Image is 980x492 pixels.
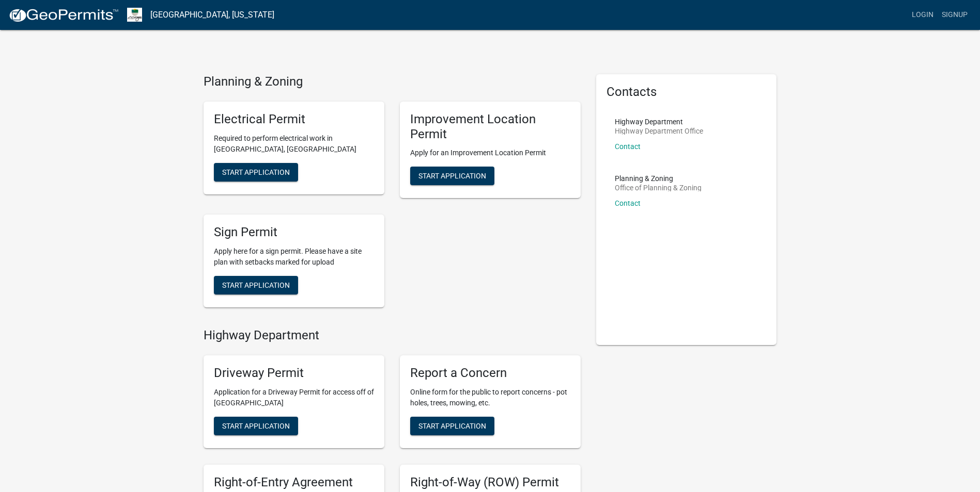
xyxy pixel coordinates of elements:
span: Start Application [222,281,290,289]
span: Start Application [418,172,486,180]
span: Start Application [222,168,290,176]
a: Login [908,5,938,25]
button: Start Application [214,276,298,294]
h4: Planning & Zoning [204,74,581,89]
button: Start Application [214,163,298,182]
p: Office of Planning & Zoning [615,184,702,191]
h5: Sign Permit [214,225,374,240]
span: Start Application [222,421,290,430]
h5: Contacts [606,85,767,100]
p: Apply for an Improvement Location Permit [410,147,570,158]
h5: Report a Concern [410,366,570,381]
h5: Right-of-Entry Agreement [214,475,374,490]
a: [GEOGRAPHIC_DATA], [US_STATE] [150,6,274,24]
p: Apply here for a sign permit. Please have a site plan with setbacks marked for upload [214,246,374,268]
button: Start Application [410,417,494,435]
p: Highway Department Office [615,127,703,135]
p: Planning & Zoning [615,175,702,182]
p: Online form for the public to report concerns - pot holes, trees, mowing, etc. [410,387,570,408]
span: Start Application [418,421,486,430]
p: Highway Department [615,118,703,125]
a: Contact [615,142,641,151]
button: Start Application [214,417,298,435]
a: Contact [615,199,641,207]
h4: Highway Department [204,328,581,343]
button: Start Application [410,167,494,185]
h5: Right-of-Way (ROW) Permit [410,475,570,490]
h5: Driveway Permit [214,366,374,381]
a: Signup [938,5,972,25]
h5: Improvement Location Permit [410,112,570,142]
p: Required to perform electrical work in [GEOGRAPHIC_DATA], [GEOGRAPHIC_DATA] [214,133,374,155]
p: Application for a Driveway Permit for access off of [GEOGRAPHIC_DATA] [214,387,374,408]
img: Morgan County, Indiana [127,8,142,22]
h5: Electrical Permit [214,112,374,127]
